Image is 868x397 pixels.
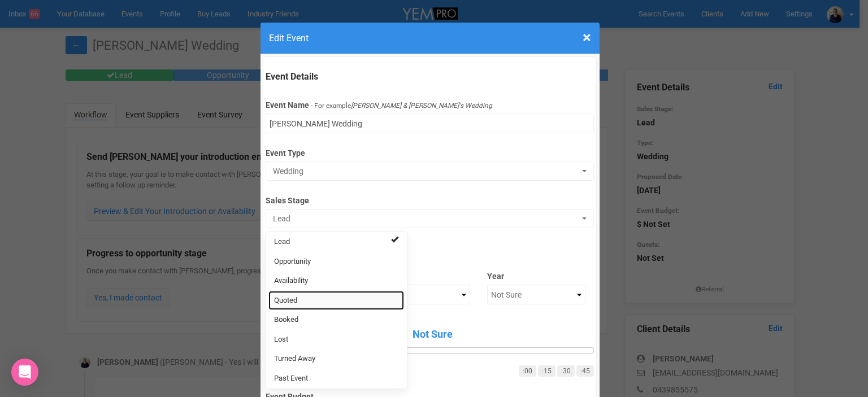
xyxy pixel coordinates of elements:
span: Quoted [274,295,297,306]
h4: Edit Event [269,31,591,45]
label: Sales Stage [266,191,594,206]
span: Lead [273,213,579,224]
label: Time [266,316,594,327]
label: Proposed Date [266,238,594,254]
a: :15 [538,365,555,377]
label: Event Name [266,99,309,111]
span: Turned Away [274,354,315,364]
input: Event Name [266,114,594,133]
span: Not Sure [271,327,594,342]
small: - For example [311,102,492,110]
span: Lost [274,334,288,345]
i: [PERSON_NAME] & [PERSON_NAME]'s Wedding [351,102,492,110]
span: Wedding [273,165,579,177]
span: Booked [274,315,298,325]
a: :45 [576,365,594,377]
label: Year [487,267,585,282]
span: Lead [274,237,290,247]
a: :00 [519,365,536,377]
label: Month [372,267,471,282]
span: Past Event [274,373,308,384]
a: :30 [557,365,575,377]
label: Event Type [266,143,594,159]
span: × [583,28,591,47]
legend: Event Details [266,71,594,84]
span: Availability [274,276,308,286]
span: Opportunity [274,256,311,267]
div: Open Intercom Messenger [11,359,38,386]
